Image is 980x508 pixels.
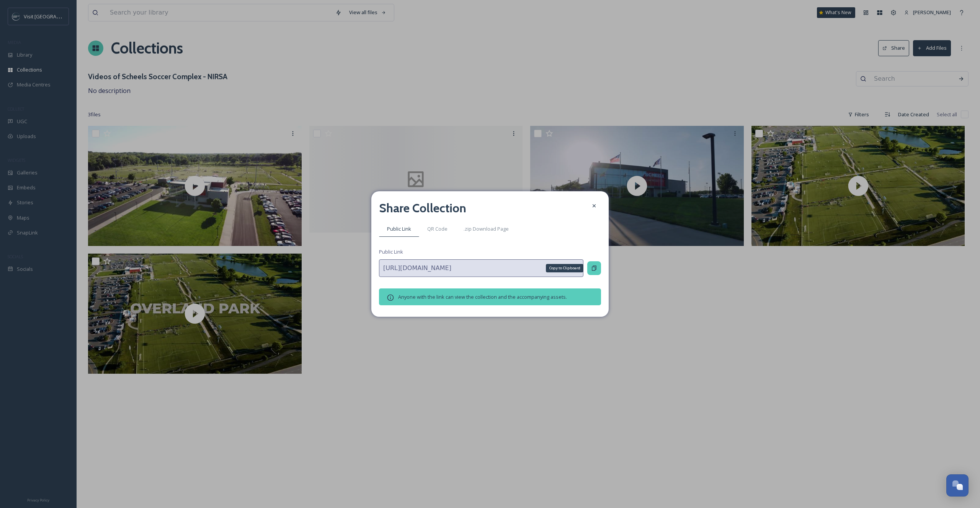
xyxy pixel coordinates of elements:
[387,225,411,233] span: Public Link
[946,474,969,497] button: Open Chat
[379,199,466,217] h2: Share Collection
[379,248,403,256] span: Public Link
[398,293,567,300] span: Anyone with the link can view the collection and the accompanying assets.
[464,225,509,233] span: .zip Download Page
[427,225,448,233] span: QR Code
[546,264,583,272] div: Copy to Clipboard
